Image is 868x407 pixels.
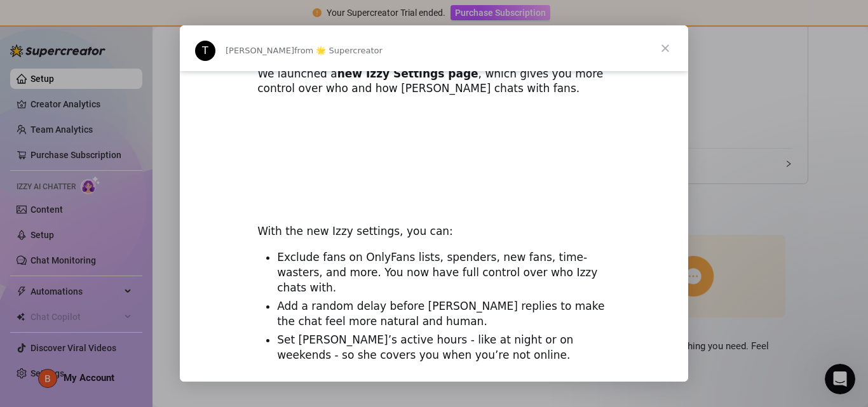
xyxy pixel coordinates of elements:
[337,67,478,80] b: new Izzy Settings page
[226,46,294,55] span: [PERSON_NAME]
[277,299,611,330] li: Add a random delay before [PERSON_NAME] replies to make the chat feel more natural and human.
[257,224,611,239] div: With the new Izzy settings, you can:
[642,25,688,71] span: Close
[277,333,611,363] li: Set [PERSON_NAME]’s active hours - like at night or on weekends - so she covers you when you’re n...
[257,67,611,97] div: We launched a , which gives you more control over who and how [PERSON_NAME] chats with fans.
[195,41,215,61] div: Profile image for Tanya
[294,46,383,55] span: from 🌟 Supercreator
[277,250,611,296] li: Exclude fans on OnlyFans lists, spenders, new fans, time-wasters, and more. You now have full con...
